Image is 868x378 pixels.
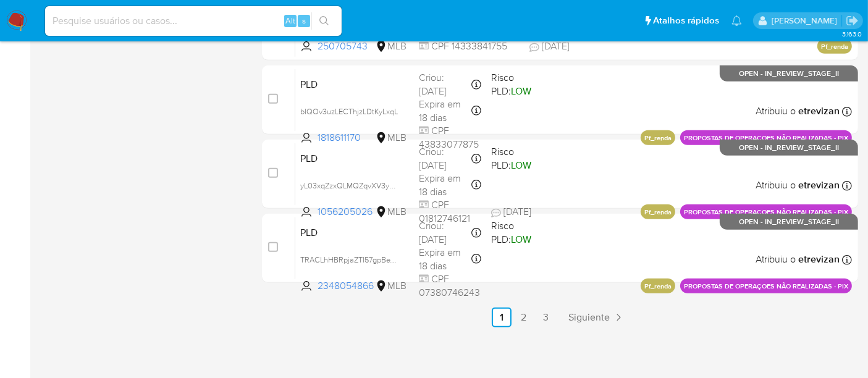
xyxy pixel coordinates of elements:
[285,15,295,27] span: Alt
[846,14,859,27] a: Sair
[731,15,742,26] a: Notificações
[653,14,719,27] span: Atalhos rápidos
[302,15,306,27] span: s
[842,29,862,39] span: 3.163.0
[772,15,841,27] p: erico.trevizan@mercadopago.com.br
[45,13,342,29] input: Pesquise usuários ou casos...
[311,12,337,30] button: search-icon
